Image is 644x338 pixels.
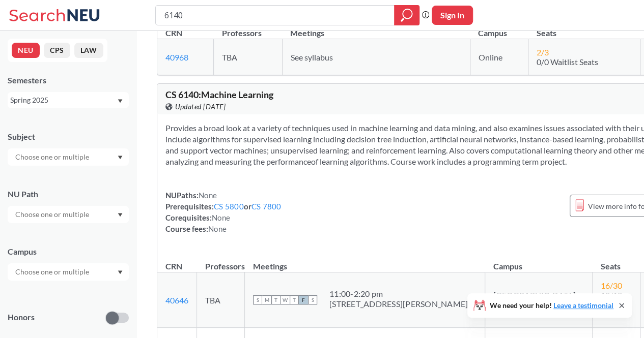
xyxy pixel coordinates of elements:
[10,151,96,163] input: Choose one or multiple
[8,246,129,257] div: Campus
[401,8,413,22] svg: magnifying glass
[490,302,613,309] span: We need your help!
[74,43,103,58] button: LAW
[165,89,273,100] span: CS 6140 : Machine Learning
[165,27,182,39] div: CRN
[208,224,227,233] span: None
[197,251,245,272] th: Professors
[165,52,188,62] a: 40968
[485,272,593,328] td: [GEOGRAPHIC_DATA], [GEOGRAPHIC_DATA]
[165,261,182,272] div: CRN
[214,39,282,75] td: TBA
[10,266,96,278] input: Choose one or multiple
[281,295,290,304] span: W
[8,263,129,281] div: Dropdown arrow
[163,7,387,24] input: Class, professor, course number, "phrase"
[299,295,308,304] span: F
[592,251,640,272] th: Seats
[485,251,593,272] th: Campus
[245,251,485,272] th: Meetings
[553,301,613,310] a: Leave a testimonial
[8,148,129,166] div: Dropdown arrow
[537,47,549,57] span: 2 / 3
[470,39,528,75] td: Online
[537,57,598,67] span: 0/0 Waitlist Seats
[197,272,245,328] td: TBA
[118,99,123,103] svg: Dropdown arrow
[601,290,628,319] span: 10/10 Waitlist Seats
[165,295,188,305] a: 40646
[308,295,317,304] span: S
[118,270,123,274] svg: Dropdown arrow
[601,281,622,290] span: 16 / 30
[10,95,117,106] div: Spring 2025
[8,206,129,223] div: Dropdown arrow
[271,295,281,304] span: T
[8,75,129,86] div: Semesters
[8,131,129,142] div: Subject
[199,191,217,200] span: None
[12,43,40,58] button: NEU
[253,295,262,304] span: S
[8,92,129,108] div: Spring 2025Dropdown arrow
[329,289,468,299] div: 11:00 - 2:20 pm
[262,295,271,304] span: M
[165,190,282,234] div: NUPaths: Prerequisites: or Corequisites: Course fees:
[8,312,35,323] p: Honors
[118,213,123,217] svg: Dropdown arrow
[8,189,129,200] div: NU Path
[251,202,282,211] a: CS 7800
[175,101,226,112] span: Updated [DATE]
[329,299,468,309] div: [STREET_ADDRESS][PERSON_NAME]
[291,52,333,62] span: See syllabus
[212,213,230,222] span: None
[44,43,70,58] button: CPS
[432,6,473,25] button: Sign In
[10,208,96,221] input: Choose one or multiple
[214,202,244,211] a: CS 5800
[118,156,123,160] svg: Dropdown arrow
[394,5,419,25] div: magnifying glass
[290,295,299,304] span: T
